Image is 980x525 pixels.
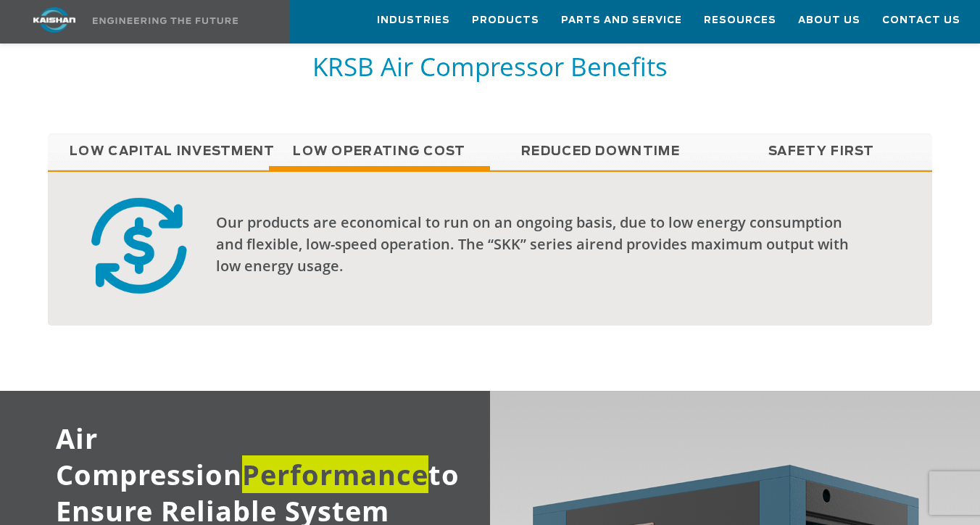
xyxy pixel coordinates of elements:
span: Performance [242,455,428,493]
a: Resources [704,1,776,40]
a: Products [472,1,539,40]
a: Reduced Downtime [490,133,711,170]
img: cost efficient badge [83,194,196,298]
a: Low Capital Investment [48,133,269,170]
span: About Us [798,12,860,29]
h5: KRSB Air Compressor Benefits [48,50,932,83]
div: Our products are economical to run on an ongoing basis, due to low energy consumption and flexibl... [216,212,857,277]
div: Low Operating Cost [48,170,932,326]
a: Safety First [711,133,932,170]
a: Industries [377,1,450,40]
span: Parts and Service [561,12,682,29]
span: Products [472,12,539,29]
img: Engineering the future [93,17,238,24]
a: Parts and Service [561,1,682,40]
a: Contact Us [882,1,960,40]
span: Industries [377,12,450,29]
a: About Us [798,1,860,40]
span: Resources [704,12,776,29]
span: Contact Us [882,12,960,29]
a: Low Operating Cost [269,133,490,170]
